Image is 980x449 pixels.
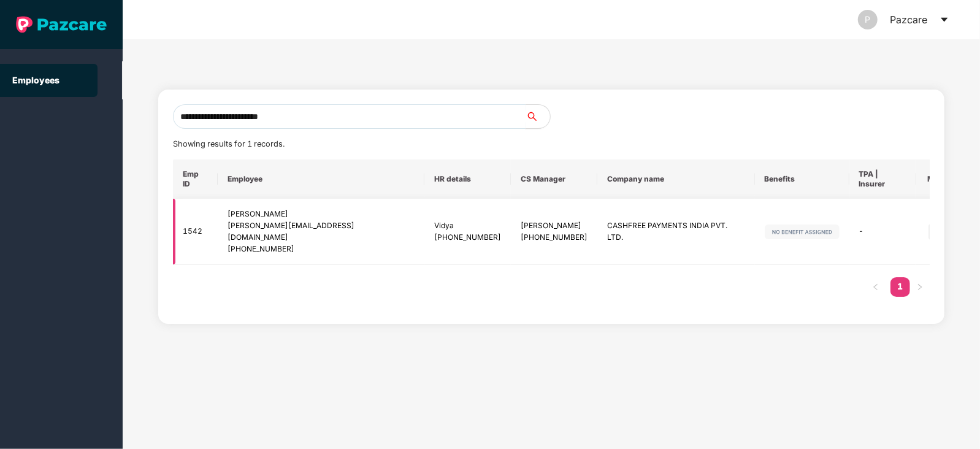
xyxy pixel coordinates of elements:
th: Benefits [755,159,849,199]
div: [PHONE_NUMBER] [228,244,415,255]
div: [PERSON_NAME] [521,220,588,232]
span: search [525,112,550,121]
div: - [859,226,907,237]
th: More [916,159,955,199]
th: HR details [424,159,511,199]
th: Emp ID [173,159,218,199]
span: left [872,283,879,291]
img: svg+xml;base64,PHN2ZyB4bWxucz0iaHR0cDovL3d3dy53My5vcmcvMjAwMC9zdmciIHdpZHRoPSIxMjIiIGhlaWdodD0iMj... [765,224,840,239]
span: caret-down [940,15,949,25]
span: right [916,283,924,291]
th: CS Manager [511,159,597,199]
a: Employees [12,75,59,85]
img: icon [928,223,946,240]
th: Employee [218,159,424,199]
div: Vidya [434,220,501,232]
button: left [866,277,886,297]
div: [PHONE_NUMBER] [521,232,588,244]
li: Next Page [910,277,930,297]
div: [PERSON_NAME][EMAIL_ADDRESS][DOMAIN_NAME] [228,220,415,244]
td: CASHFREE PAYMENTS INDIA PVT. LTD. [597,199,754,265]
div: [PHONE_NUMBER] [434,232,501,244]
div: [PERSON_NAME] [228,209,415,220]
th: TPA | Insurer [849,159,917,199]
li: 1 [890,277,910,297]
th: Company name [597,159,754,199]
button: right [910,277,930,297]
li: Previous Page [866,277,886,297]
td: 1542 [173,199,218,265]
button: search [525,104,551,129]
span: P [865,10,871,29]
a: 1 [890,277,910,296]
span: Showing results for 1 records. [173,139,285,148]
